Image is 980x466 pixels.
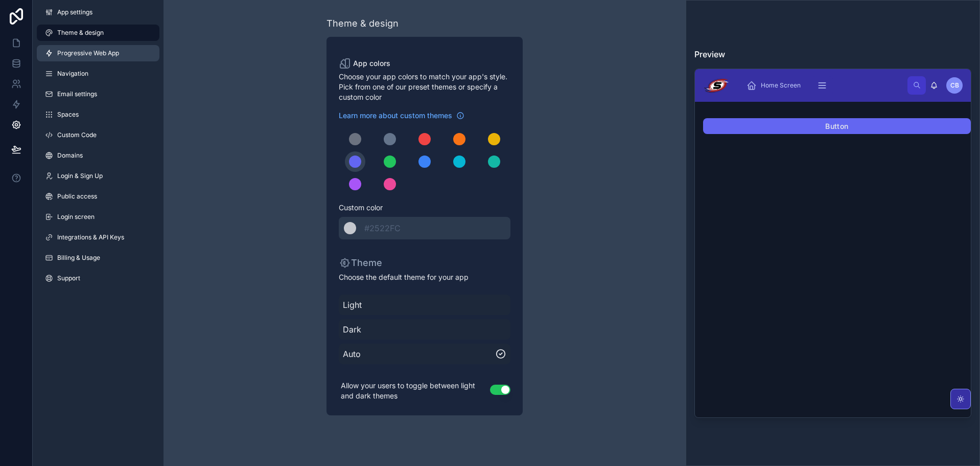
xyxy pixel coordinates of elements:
[339,110,452,121] span: Learn more about custom themes
[57,70,88,78] span: Navigation
[37,4,159,20] a: App settings
[364,223,401,233] span: #2522FC
[339,203,502,213] span: Custom color
[37,25,159,41] a: Theme & design
[37,270,159,286] a: Support
[37,209,159,225] a: Login screen
[37,65,159,82] a: Navigation
[37,45,159,61] a: Progressive Web App
[339,256,382,270] p: Theme
[761,81,801,90] span: Home Screen
[343,348,495,360] span: Auto
[339,379,490,403] p: Allow your users to toggle between light and dark themes
[57,274,80,282] span: Support
[37,147,159,164] a: Domains
[343,299,506,311] span: Light
[57,110,79,119] span: Spaces
[57,29,104,37] span: Theme & design
[37,86,159,102] a: Email settings
[37,229,159,246] a: Integrations & API Keys
[37,106,159,123] a: Spaces
[57,90,97,98] span: Email settings
[339,110,464,121] a: Learn more about custom themes
[37,188,159,205] a: Public access
[339,72,510,102] span: Choose your app colors to match your app's style. Pick from one of our preset themes or specify a...
[57,192,97,201] span: Public access
[57,131,97,139] span: Custom Code
[353,58,390,69] span: App colors
[326,16,399,31] div: Theme & design
[738,74,907,97] div: scrollable content
[343,323,506,336] span: Dark
[703,77,730,94] img: App logo
[57,213,95,221] span: Login screen
[950,81,959,90] span: CB
[703,118,971,135] button: Button
[694,48,971,60] h3: Preview
[743,76,808,95] a: Home Screen
[37,127,159,143] a: Custom Code
[37,168,159,184] a: Login & Sign Up
[57,172,103,180] span: Login & Sign Up
[57,49,119,57] span: Progressive Web App
[57,8,92,16] span: App settings
[57,233,124,241] span: Integrations & API Keys
[339,272,510,282] span: Choose the default theme for your app
[57,151,83,160] span: Domains
[57,254,100,262] span: Billing & Usage
[37,250,159,266] a: Billing & Usage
